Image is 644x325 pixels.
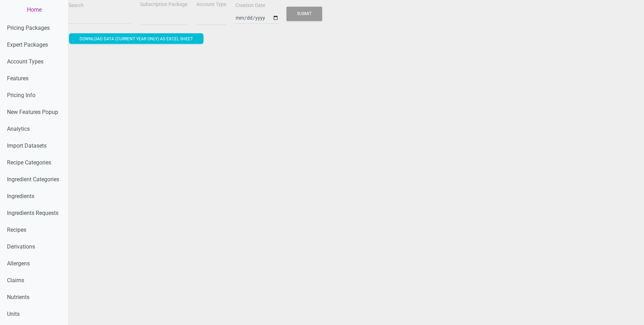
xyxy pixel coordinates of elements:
[69,33,203,44] button: Download data (current year only) as excel sheet
[196,1,226,8] label: Account Type
[140,1,187,8] label: Subscription Package
[235,2,265,9] label: Creation Date
[79,36,193,41] span: Download data (current year only) as excel sheet
[286,7,322,21] button: Submit
[69,2,84,9] label: Search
